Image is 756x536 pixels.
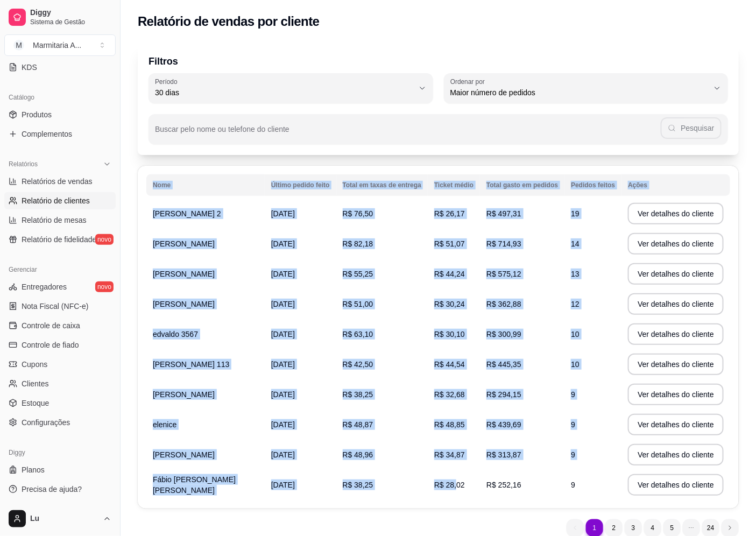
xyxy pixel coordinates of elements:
span: R$ 439,69 [486,420,521,429]
span: [PERSON_NAME] [153,300,215,308]
span: R$ 42,50 [343,360,373,369]
span: R$ 300,99 [486,330,521,338]
span: [PERSON_NAME] [153,450,215,459]
span: [DATE] [271,209,295,218]
span: R$ 51,00 [343,300,373,308]
a: Nota Fiscal (NFC-e) [4,298,116,315]
span: R$ 313,87 [486,450,521,459]
span: 10 [571,330,580,338]
span: elenice [153,420,176,429]
span: Lu [30,514,98,524]
th: Total gasto em pedidos [480,174,564,196]
span: Entregadores [22,281,67,292]
span: R$ 38,25 [343,390,373,399]
span: Relatório de mesas [22,215,87,225]
span: R$ 362,88 [486,300,521,308]
span: Cupons [22,359,47,370]
span: 9 [571,420,575,429]
span: R$ 55,25 [343,270,373,278]
span: [DATE] [271,420,295,429]
a: Configurações [4,414,116,431]
span: R$ 294,15 [486,390,521,399]
span: [DATE] [271,390,295,399]
span: R$ 82,18 [343,239,373,248]
span: R$ 48,85 [434,420,465,429]
h2: Relatório de vendas por cliente [138,13,320,30]
button: Lu [4,506,116,532]
span: Diggy [30,8,111,18]
button: Ver detalhes do cliente [628,203,724,224]
th: Ticket médio [428,174,480,196]
span: Complementos [22,129,72,139]
span: Produtos [22,109,52,120]
span: 9 [571,390,575,399]
a: Planos [4,461,116,478]
span: R$ 76,50 [343,209,373,218]
span: R$ 575,12 [486,270,521,278]
th: Nome [146,174,265,196]
a: KDS [4,59,116,76]
span: R$ 63,10 [343,330,373,338]
button: Select a team [4,34,116,56]
span: M [13,40,24,51]
span: Controle de fiado [22,340,79,350]
span: R$ 51,07 [434,239,465,248]
p: Filtros [149,54,728,69]
span: [PERSON_NAME] [153,239,215,248]
button: Período30 dias [149,73,433,103]
a: Clientes [4,375,116,392]
span: [DATE] [271,481,295,489]
button: Ver detalhes do cliente [628,293,724,315]
span: R$ 38,25 [343,481,373,489]
label: Período [155,77,181,86]
span: Controle de caixa [22,320,80,331]
span: Estoque [22,398,49,408]
span: R$ 34,87 [434,450,465,459]
label: Ordenar por [450,77,489,86]
button: Ver detalhes do cliente [628,323,724,345]
span: R$ 252,16 [486,481,521,489]
button: Ver detalhes do cliente [628,263,724,285]
a: Cupons [4,356,116,373]
span: KDS [22,62,37,73]
span: Relatório de fidelidade [22,234,96,245]
span: [DATE] [271,450,295,459]
a: Relatório de mesas [4,211,116,229]
a: Precisa de ajuda? [4,481,116,498]
span: 13 [571,270,580,278]
span: 19 [571,209,580,218]
button: Ver detalhes do cliente [628,474,724,496]
div: Diggy [4,444,116,461]
span: Planos [22,464,45,475]
span: R$ 445,35 [486,360,521,369]
span: R$ 28,02 [434,481,465,489]
span: R$ 30,24 [434,300,465,308]
th: Ações [621,174,730,196]
span: Relatórios [9,160,38,168]
span: Fábio [PERSON_NAME] [PERSON_NAME] [153,475,236,495]
span: Configurações [22,417,70,428]
span: R$ 26,17 [434,209,465,218]
span: 14 [571,239,580,248]
span: Precisa de ajuda? [22,484,82,495]
span: [DATE] [271,300,295,308]
span: R$ 714,93 [486,239,521,248]
button: Ordenar porMaior número de pedidos [444,73,729,103]
input: Buscar pelo nome ou telefone do cliente [155,128,661,139]
span: [DATE] [271,330,295,338]
span: 10 [571,360,580,369]
a: Estoque [4,394,116,412]
span: R$ 48,96 [343,450,373,459]
a: Relatório de fidelidadenovo [4,231,116,248]
span: R$ 44,24 [434,270,465,278]
div: Catálogo [4,89,116,106]
span: R$ 32,68 [434,390,465,399]
span: 30 dias [155,87,414,98]
th: Total em taxas de entrega [336,174,428,196]
a: DiggySistema de Gestão [4,4,116,30]
a: Relatórios de vendas [4,173,116,190]
span: Relatórios de vendas [22,176,93,187]
div: Gerenciar [4,261,116,278]
span: R$ 497,31 [486,209,521,218]
span: Nota Fiscal (NFC-e) [22,301,88,312]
